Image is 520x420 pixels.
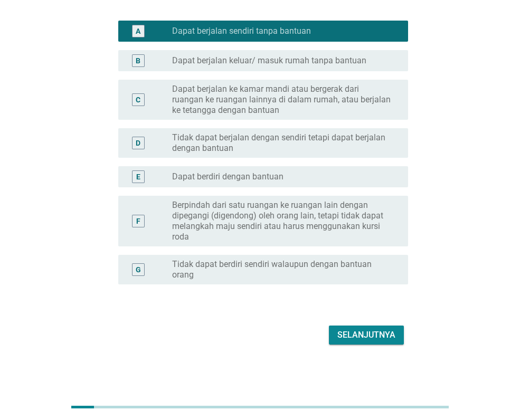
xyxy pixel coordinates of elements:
div: Selanjutnya [337,329,395,341]
div: A [136,25,140,36]
label: Dapat berjalan ke kamar mandi atau bergerak dari ruangan ke ruangan lainnya di dalam rumah, atau ... [172,84,391,116]
div: E [136,171,140,182]
div: D [136,137,140,148]
div: G [136,264,141,275]
button: Selanjutnya [329,326,404,345]
div: B [136,55,140,66]
label: Tidak dapat berjalan dengan sendiri tetapi dapat berjalan dengan bantuan [172,132,391,154]
label: Dapat berdiri dengan bantuan [172,171,283,182]
label: Dapat berjalan keluar/ masuk rumah tanpa bantuan [172,55,366,66]
label: Tidak dapat berdiri sendiri walaupun dengan bantuan orang [172,259,391,280]
div: F [136,215,140,226]
label: Dapat berjalan sendiri tanpa bantuan [172,26,311,36]
div: C [136,94,140,105]
label: Berpindah dari satu ruangan ke ruangan lain dengan dipegangi (digendong) oleh orang lain, tetapi ... [172,200,391,242]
